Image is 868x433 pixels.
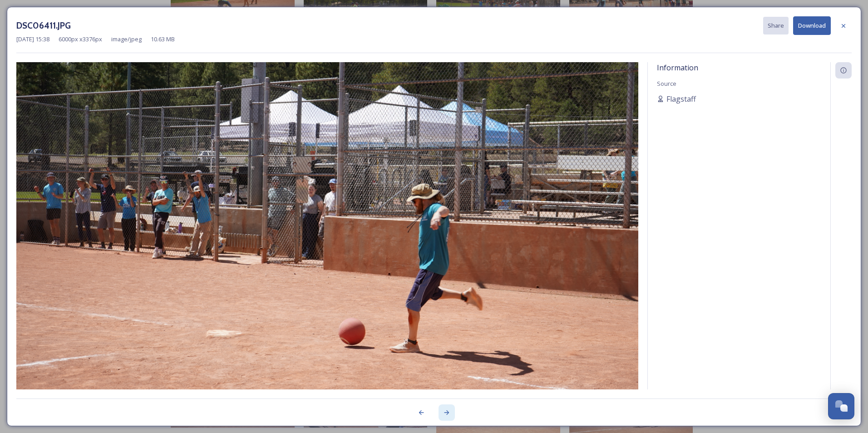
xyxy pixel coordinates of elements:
span: Source [657,79,676,88]
button: Open Chat [828,393,854,419]
span: image/jpeg [111,35,142,44]
span: 6000 px x 3376 px [59,35,102,44]
span: [DATE] 15:38 [16,35,49,44]
button: Download [793,16,831,35]
span: 10.63 MB [151,35,175,44]
span: Flagstaff [666,93,696,104]
span: Information [657,63,698,73]
button: Share [763,17,789,34]
img: DSC06411.JPG [16,62,638,412]
h3: DSC06411.JPG [16,19,71,32]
